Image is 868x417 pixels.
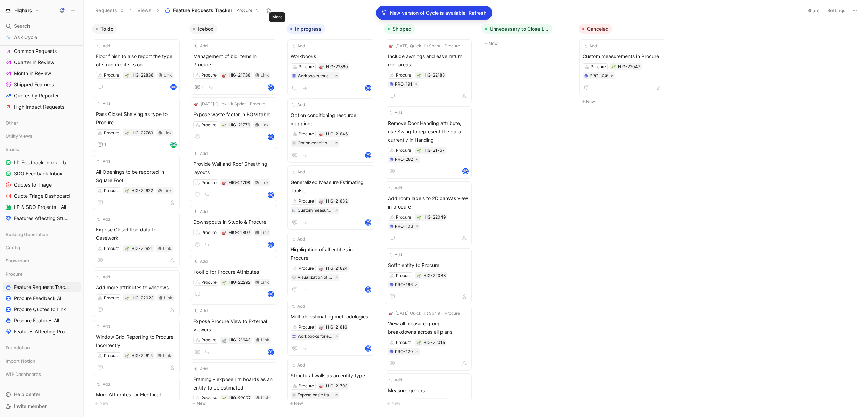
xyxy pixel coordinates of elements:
button: Add [388,109,403,116]
button: Views [134,5,155,16]
span: Showroom [6,257,29,264]
img: 🎯 [222,181,226,185]
span: View all measure group breakdowns across all plans [388,320,469,336]
span: [DATE] Quick Hit Sprint - Procure [395,42,460,49]
a: Month in Review [3,68,81,79]
img: 🎯 [194,102,198,106]
img: avatar [268,134,273,139]
div: HIG-22622 [131,187,153,194]
span: Include awnings and eave return roof areas [388,52,469,69]
button: 🌱 [124,131,129,135]
div: Procure [104,294,119,301]
span: Building Generation [6,231,48,238]
span: Expose waste factor in BOM table [193,110,274,119]
div: Config [3,242,81,255]
div: Link [163,129,172,136]
button: 🎯 [222,73,227,78]
div: 🎯 [319,132,324,136]
div: HIG-22033 [423,272,446,279]
button: Settings [824,6,849,15]
a: AddMultiple estimating methodologiesProcureWorkbooks for estimating methodology controlavatar [287,300,374,356]
a: AddGeneralized Measure Estimating ToolsetProcure📐Custom measurementsavatar [287,165,374,230]
div: Procure [299,131,314,137]
button: Add [193,258,209,265]
a: Procure Feedback All [3,293,81,304]
a: AddHighlighting of all entities in ProcureProcureVisualization of entities in procureavatar [287,233,374,297]
img: avatar [268,242,273,247]
span: Procure Quotes to Link [14,306,66,313]
button: Add [96,274,111,281]
div: HIG-22838 [131,72,153,79]
img: avatar [268,85,273,90]
div: Procure [3,269,81,279]
div: Visualization of entities in procure [298,274,333,281]
button: Add [291,101,306,108]
div: HIG-22023 [131,294,154,301]
div: Procure [104,245,119,252]
div: Other [3,118,81,130]
a: Quotes to Triage [3,180,81,190]
button: New [481,39,573,48]
a: Procure Quotes to Link [3,304,81,315]
button: Canceled [579,24,612,34]
a: AddExpose Closet Rod data to CaseworkProcureLink [93,213,180,268]
div: Procure [299,63,314,70]
div: Showroom [3,255,81,268]
button: 🎯 [319,64,324,69]
span: In progress [295,25,322,32]
span: Expose Procure View to External Viewers [193,317,274,334]
button: 🎯 [222,230,227,235]
div: HIG-21767 [423,147,445,154]
button: Requests [92,5,127,16]
div: HIG-21824 [326,265,348,272]
img: 🎯 [319,199,324,204]
a: AddTooltip for Procure AttributesProcureLinkavatar [190,255,277,301]
button: Add [96,323,111,330]
div: Search [3,21,81,31]
div: HIG-22047 [618,63,640,70]
button: 🎯 [319,266,324,271]
div: HIG-22049 [423,214,446,221]
button: Add [291,303,306,310]
span: Management of bid items in Procure [193,52,274,69]
button: 🌱 [416,273,421,278]
button: 🌱 [611,64,616,69]
img: avatar [366,86,371,91]
div: 🌱 [124,73,129,78]
a: 🎯[DATE] Quick Hit Sprint - ProcureView all measure group breakdowns across all plansProcurePRO-120 [385,307,472,371]
a: Shipped Features [3,79,81,90]
span: Procure Features All [14,317,59,324]
span: Window Grid Reporting to Procure Incorrectly [96,333,177,349]
a: 🎯[DATE] Quick Hit Sprint - ProcureInclude awnings and eave return roof areasProcurePRO-191 [385,39,472,103]
button: Add [193,42,209,49]
span: Quarter in Review [14,59,54,66]
button: 1 [96,141,108,149]
button: Refresh [468,8,487,17]
button: 🌱 [124,296,129,300]
button: Add [96,158,111,165]
span: Tooltip for Procure Attributes [193,268,274,276]
img: 🌱 [417,215,421,220]
span: Add more attributes to windows [96,283,177,292]
div: Link [164,294,172,301]
div: Procure [396,214,411,221]
button: HigharcHigharc [3,6,41,15]
img: 🎯 [222,231,226,235]
span: Soffit entity to Procure [388,261,469,269]
div: Config [3,242,81,253]
a: AddPass Closet Shelving as type to ProcureProcureLink1avatar [93,97,180,152]
span: Quote Triage Dashboard [14,192,70,199]
div: HIG-21832 [326,198,348,205]
span: SDO Feedback Inbox - by Type [14,170,72,177]
a: Common Requests [3,46,81,56]
img: avatar [171,85,176,89]
div: Workbooks for estimating methodology control [298,72,333,79]
button: Add [193,307,209,314]
div: HIG-21643 [229,337,251,344]
button: 🎯 [319,199,324,204]
img: 🎯 [222,73,226,78]
span: LP & SDO Projects - All [14,204,66,211]
span: Other [6,119,18,126]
